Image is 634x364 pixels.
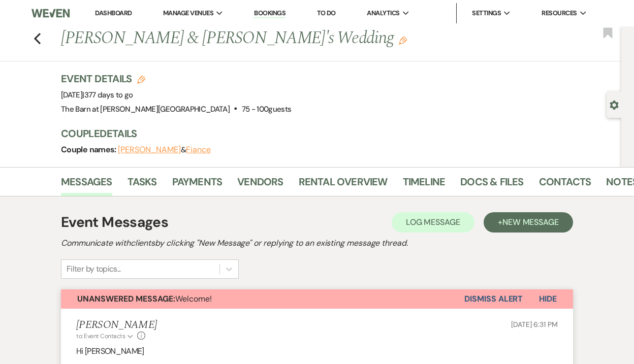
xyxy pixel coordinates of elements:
[317,9,336,17] a: To Do
[76,332,125,340] span: to: Event Contacts
[61,212,168,233] h1: Event Messages
[61,126,611,141] h3: Couple Details
[502,217,559,227] span: New Message
[118,145,211,155] span: &
[128,174,157,196] a: Tasks
[76,332,135,341] button: to: Event Contacts
[539,293,557,304] span: Hide
[61,144,118,155] span: Couple names:
[61,174,112,196] a: Messages
[399,36,407,45] button: Edit
[76,345,558,358] p: Hi [PERSON_NAME]
[460,174,523,196] a: Docs & Files
[523,289,573,309] button: Hide
[610,100,619,109] button: Open lead details
[61,72,292,86] h3: Event Details
[242,104,292,114] span: 75 - 100 guests
[61,237,573,249] h2: Communicate with clients by clicking "New Message" or replying to an existing message thread.
[464,289,523,309] button: Dismiss Alert
[539,174,591,196] a: Contacts
[67,263,121,275] div: Filter by topics...
[406,217,460,227] span: Log Message
[31,3,69,24] img: Weven Logo
[472,8,501,18] span: Settings
[172,174,223,196] a: Payments
[403,174,446,196] a: Timeline
[299,174,388,196] a: Rental Overview
[484,212,573,233] button: +New Message
[77,293,175,304] strong: Unanswered Message:
[76,319,157,332] h5: [PERSON_NAME]
[237,174,283,196] a: Vendors
[542,8,577,18] span: Resources
[61,26,505,51] h1: [PERSON_NAME] & [PERSON_NAME]'s Wedding
[118,146,181,154] button: [PERSON_NAME]
[82,90,133,100] span: |
[511,320,558,329] span: [DATE] 6:31 PM
[77,293,212,304] span: Welcome!
[392,212,474,233] button: Log Message
[61,90,133,100] span: [DATE]
[367,8,399,18] span: Analytics
[254,9,286,18] a: Bookings
[61,104,230,114] span: The Barn at [PERSON_NAME][GEOGRAPHIC_DATA]
[84,90,133,100] span: 377 days to go
[163,8,213,18] span: Manage Venues
[186,146,211,154] button: Fiance
[61,289,464,309] button: Unanswered Message:Welcome!
[95,9,132,17] a: Dashboard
